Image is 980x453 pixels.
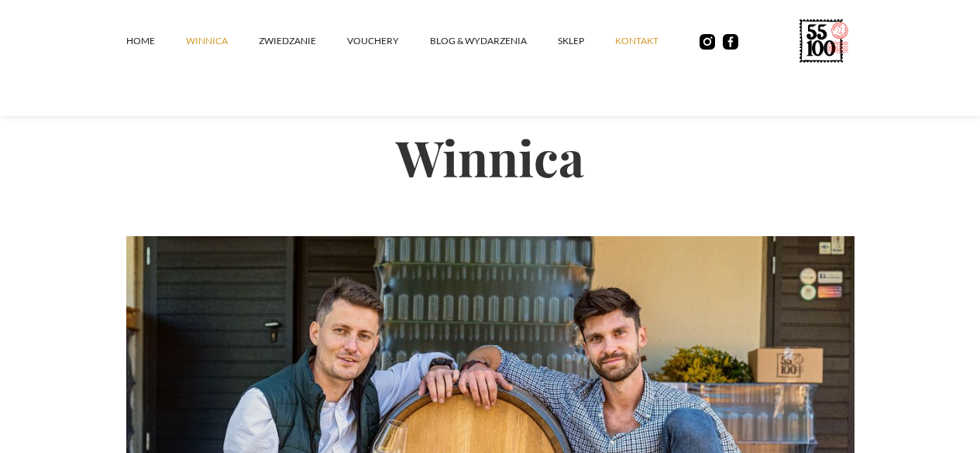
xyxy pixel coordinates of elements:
[615,18,689,64] a: kontakt
[126,77,854,236] h2: Winnica
[430,18,558,64] a: Blog & Wydarzenia
[186,18,259,64] a: winnica
[126,18,186,64] a: Home
[347,18,430,64] a: vouchery
[259,18,347,64] a: ZWIEDZANIE
[558,18,615,64] a: SKLEP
